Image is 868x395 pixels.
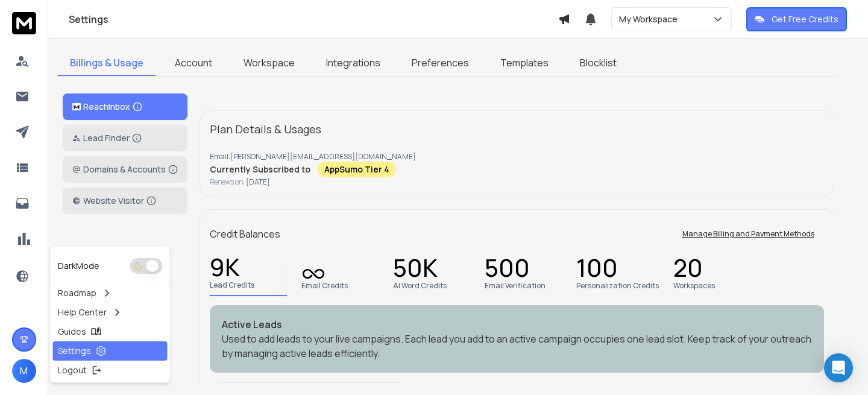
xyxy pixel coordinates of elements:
p: Personalization Credits [576,281,659,291]
p: Plan Details & Usages [210,121,321,137]
a: Blocklist [568,51,629,76]
div: Open Intercom Messenger [824,353,853,382]
a: Billings & Usage [58,51,156,76]
p: 9K [210,261,240,278]
p: Active Leads [222,317,812,332]
button: Get Free Credits [746,7,847,31]
p: 50K [393,262,438,279]
a: Workspace [231,51,307,76]
p: Workspaces [673,281,715,291]
p: Guides [58,326,86,338]
p: Email: [PERSON_NAME][EMAIL_ADDRESS][DOMAIN_NAME] [210,152,824,162]
p: AI Word Credits [393,281,447,291]
a: Guides [53,322,168,341]
button: M [12,359,36,383]
img: logo [72,103,81,111]
p: Manage Billing and Payment Methods [682,229,814,239]
p: 500 [485,262,530,279]
p: Email Verification [485,281,546,291]
p: Settings [58,345,91,357]
a: Templates [488,51,561,76]
p: Help Center [58,306,107,318]
button: Website Visitor [63,188,187,214]
a: Account [163,51,224,76]
button: ReachInbox [63,93,187,120]
button: Manage Billing and Payment Methods [673,222,824,246]
a: Preferences [400,51,481,76]
p: 20 [673,262,703,279]
button: Domains & Accounts [63,156,187,183]
span: [DATE] [246,177,270,187]
p: Renews on: [210,177,824,187]
p: Logout [58,364,87,376]
p: Get Free Credits [772,13,838,25]
a: Settings [53,341,168,361]
p: Lead Credits [210,280,254,290]
p: My Workspace [619,13,682,25]
h1: Settings [69,12,558,27]
p: Currently Subscribed to [210,163,310,175]
p: Used to add leads to your live campaigns. Each lead you add to an active campaign occupies one le... [222,332,812,361]
p: Dark Mode [58,260,99,272]
p: Credit Balances [210,227,280,241]
a: Roadmap [53,283,168,303]
a: Help Center [53,303,168,322]
button: Lead Finder [63,125,187,151]
p: Email Credits [301,281,348,291]
a: Integrations [314,51,392,76]
p: 100 [576,262,618,279]
p: Roadmap [58,287,96,299]
div: AppSumo Tier 4 [318,162,396,177]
